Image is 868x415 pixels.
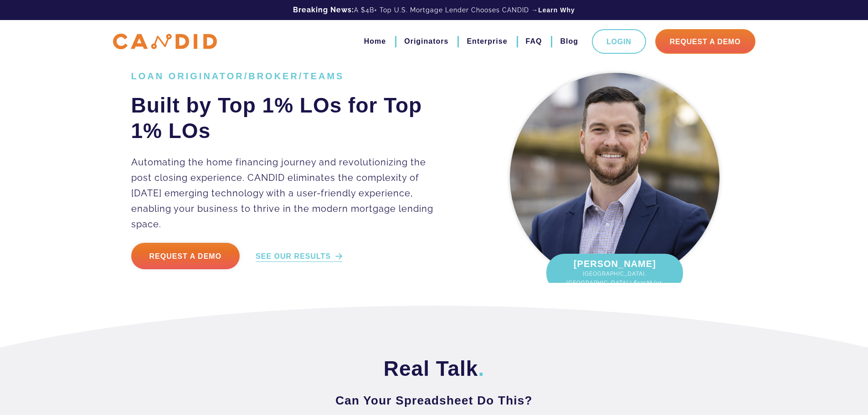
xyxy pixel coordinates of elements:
[526,34,542,49] a: FAQ
[560,34,578,49] a: Blog
[467,34,507,49] a: Enterprise
[404,34,448,49] a: Originators
[555,269,674,287] span: [GEOGRAPHIC_DATA], [GEOGRAPHIC_DATA] | $125M/yr.
[131,243,240,269] a: Request a Demo
[655,29,755,54] a: Request A Demo
[113,34,217,50] img: CANDID APP
[364,34,386,49] a: Home
[478,357,484,380] span: .
[131,356,737,381] h2: Real Talk
[131,71,447,82] h1: LOAN ORIGINATOR/BROKER/TEAMS
[131,392,737,409] h3: Can Your Spreadsheet Do This?
[592,29,646,54] a: Login
[546,254,683,292] div: [PERSON_NAME]
[538,5,575,15] a: Learn Why
[131,92,447,143] h2: Built by Top 1% LOs for Top 1% LOs
[510,73,719,282] img: Kevin OLaughlin
[131,154,447,232] p: Automating the home financing journey and revolutionizing the post closing experience. CANDID eli...
[293,5,354,14] b: Breaking News:
[256,251,342,262] a: SEE OUR RESULTS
